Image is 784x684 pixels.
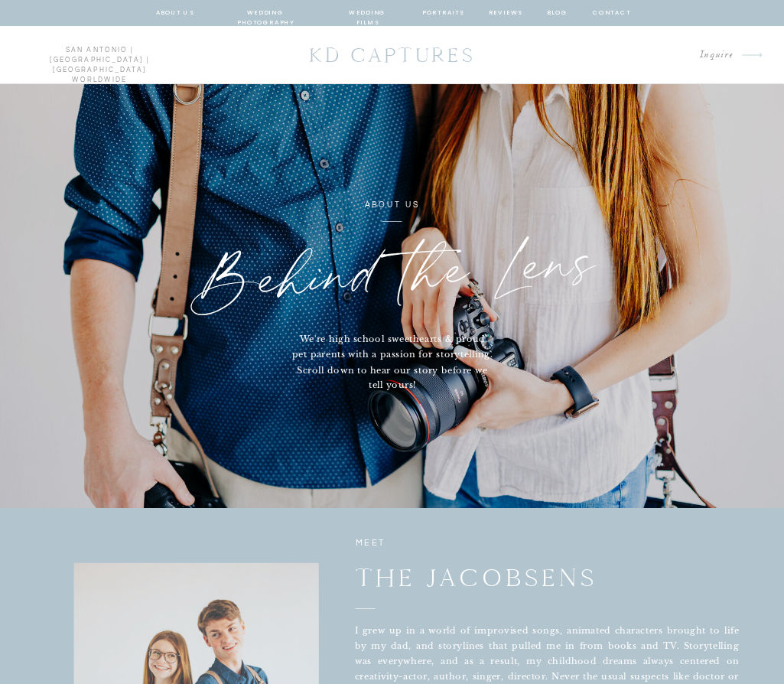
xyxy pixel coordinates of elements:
[145,221,639,331] h1: Behind the Lens
[285,198,498,213] p: ABOUT US
[217,7,314,18] a: wedding photography
[488,7,522,18] a: reviews
[356,557,665,591] h2: the jacobsens
[18,46,181,66] p: san antonio | [GEOGRAPHIC_DATA] | [GEOGRAPHIC_DATA] worldwide
[291,332,493,395] p: We're high school sweethearts & proud pet parents with a passion for storytelling. Scroll down to...
[155,7,194,18] a: about us
[689,46,733,64] a: Inquire
[337,7,399,18] a: wedding films
[593,7,629,18] a: contact
[422,7,465,18] a: portraits
[545,7,569,18] a: blog
[302,37,483,73] a: KD CAPTURES
[356,535,444,551] p: meet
